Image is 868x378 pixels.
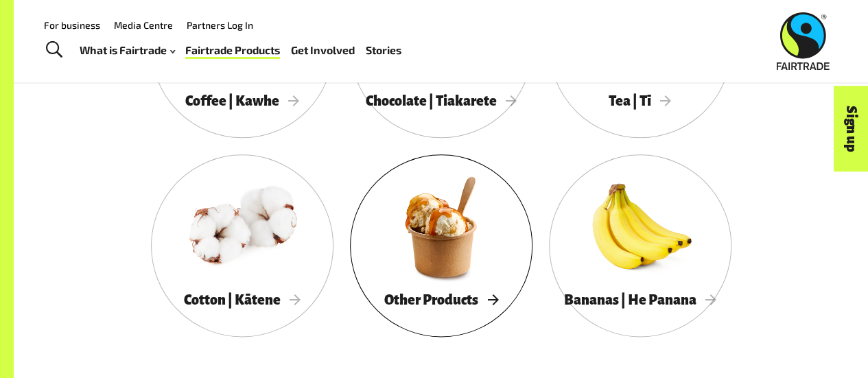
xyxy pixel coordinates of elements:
a: Other Products [350,154,532,337]
a: Stories [366,40,401,60]
a: What is Fairtrade [80,40,175,60]
span: Coffee | Kawhe [185,93,299,108]
a: Cotton | Kātene [151,154,333,337]
a: Partners Log In [187,19,253,31]
a: For business [44,19,100,31]
span: Tea | Tī [609,93,671,108]
span: Bananas | He Panana [564,292,716,307]
a: Media Centre [114,19,173,31]
a: Bananas | He Panana [549,154,731,337]
a: Fairtrade Products [185,40,280,60]
span: Other Products [384,292,498,307]
span: Cotton | Kātene [184,292,301,307]
img: Fairtrade Australia New Zealand logo [777,12,830,70]
a: Toggle Search [37,33,71,67]
a: Get Involved [291,40,355,60]
span: Chocolate | Tiakarete [366,93,517,108]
